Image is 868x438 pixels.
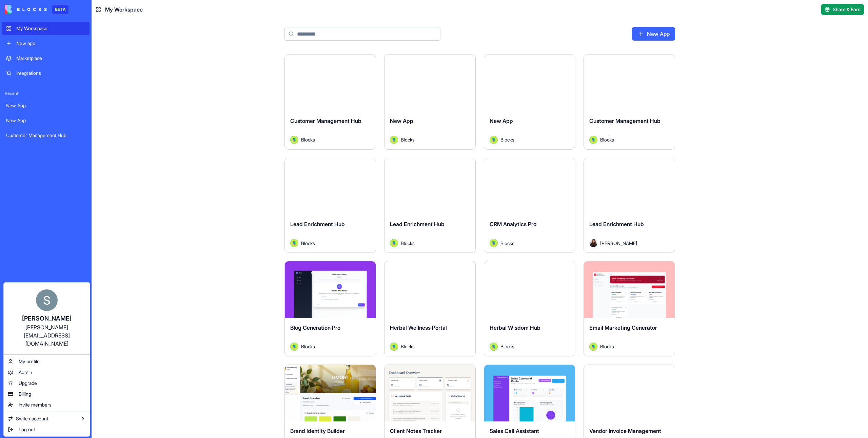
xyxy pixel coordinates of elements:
[19,369,32,376] span: Admin
[5,284,88,353] a: [PERSON_NAME][PERSON_NAME][EMAIL_ADDRESS][DOMAIN_NAME]
[6,132,85,139] div: Customer Management Hub
[5,356,88,367] a: My profile
[19,391,31,397] span: Billing
[19,380,37,387] span: Upgrade
[16,415,48,422] span: Switch account
[5,389,88,399] a: Billing
[5,367,88,378] a: Admin
[36,289,58,311] img: ACg8ocKnDTHbS00rqwWSHQfXf8ia04QnQtz5EDX_Ef5UNrjqV-k=s96-c
[11,314,83,323] div: [PERSON_NAME]
[19,401,52,408] span: Invite members
[19,426,35,433] span: Log out
[11,323,83,348] div: [PERSON_NAME][EMAIL_ADDRESS][DOMAIN_NAME]
[5,399,88,410] a: Invite members
[2,91,90,96] span: Recent
[6,102,85,109] div: New App
[5,378,88,389] a: Upgrade
[19,358,40,365] span: My profile
[6,117,85,124] div: New App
